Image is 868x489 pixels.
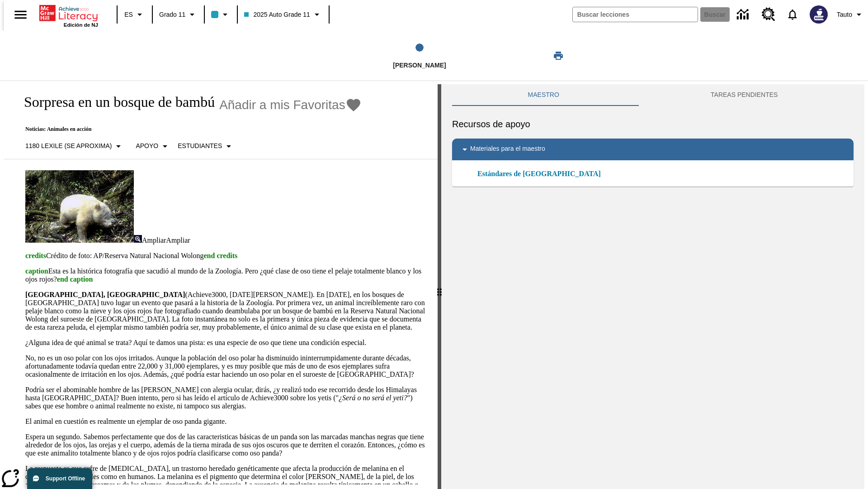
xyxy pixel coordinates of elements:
[25,267,427,283] p: Esta es la histórica fotografía que sacudió al mundo de la Zoología. Pero ¿qué clase de oso tiene...
[159,10,185,19] span: Grado 11
[64,22,98,28] span: Edición de NJ
[219,97,362,113] button: Añadir a mis Favoritas - Sorpresa en un bosque de bambú
[134,235,142,243] img: Ampliar
[46,475,85,482] span: Support Offline
[178,141,222,151] p: Estudiantes
[136,141,158,151] p: Apoyo
[452,84,854,106] div: Instructional Panel Tabs
[39,3,98,28] div: Portada
[452,84,635,106] button: Maestro
[25,291,427,331] p: (Achieve3000, [DATE][PERSON_NAME]). En [DATE], en los bosques de [GEOGRAPHIC_DATA] tuvo lugar un ...
[441,84,864,489] div: activity
[438,84,441,489] div: Pulsa la tecla de intro o la barra espaciadora y luego presiona las flechas de derecha e izquierd...
[174,138,238,154] button: Seleccionar estudiante
[731,2,756,27] a: Centro de información
[244,10,310,19] span: 2025 Auto Grade 11
[203,252,237,259] span: end credits
[27,468,92,489] button: Support Offline
[781,3,804,26] a: Notificaciones
[22,138,127,154] button: Seleccione Lexile, 1180 Lexile (Se aproxima)
[393,62,446,69] span: [PERSON_NAME]
[544,48,573,64] button: Imprimir
[14,94,215,110] h1: Sorpresa en un bosque de bambú
[208,6,234,23] button: El color de la clase es azul claro. Cambiar el color de la clase.
[810,5,828,24] img: Avatar
[756,2,781,27] a: Centro de recursos, Se abrirá en una pestaña nueva.
[452,139,854,160] div: Materiales para el maestro
[25,170,134,243] img: los pandas albinos en China a veces son confundidos con osos polares
[833,6,868,23] button: Perfil/Configuración
[124,10,133,19] span: ES
[25,267,48,275] span: caption
[452,117,854,131] h6: Recursos de apoyo
[14,126,362,133] p: Noticias: Animales en acción
[25,252,427,260] p: Crédito de foto: AP/Reserva Natural Nacional Wolong
[25,291,185,298] strong: [GEOGRAPHIC_DATA], [GEOGRAPHIC_DATA]
[837,10,852,19] span: Tauto
[573,7,698,22] input: Buscar campo
[25,417,427,426] p: El animal en cuestión es realmente un ejemplar de oso panda gigante.
[25,339,427,347] p: ¿Alguna idea de qué animal se trata? Aquí te damos una pista: es una especie de oso que tiene una...
[142,236,166,244] span: Ampliar
[25,141,112,151] p: 1180 Lexile (Se aproxima)
[302,31,537,81] button: Lee step 1 of 1
[7,1,34,28] button: Abrir el menú lateral
[25,354,427,379] p: No, no es un oso polar con los ojos irritados. Aunque la población del oso polar ha disminuido in...
[25,433,427,457] p: Espera un segundo. Sabemos perfectamente que dos de las caracteristicas básicas de un panda son l...
[57,275,93,283] span: end caption
[804,3,833,26] button: Escoja un nuevo avatar
[166,236,190,244] span: Ampliar
[470,144,545,155] p: Materiales para el maestro
[635,84,854,106] button: TAREAS PENDIENTES
[25,386,427,410] p: Podría ser el abominable hombre de las [PERSON_NAME] con alergia ocular, dirás, ¿y realizó todo e...
[132,138,174,154] button: Tipo de apoyo, Apoyo
[241,6,325,23] button: Clase: 2025 Auto Grade 11, Selecciona una clase
[339,394,407,402] em: ¿Será o no será el yeti?
[120,6,149,23] button: Lenguaje: ES, Selecciona un idioma
[156,6,201,23] button: Grado: Grado 11, Elige un grado
[25,252,46,259] span: credits
[4,84,438,484] div: reading
[219,98,345,112] span: Añadir a mis Favoritas
[477,168,606,179] a: Estándares de [GEOGRAPHIC_DATA]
